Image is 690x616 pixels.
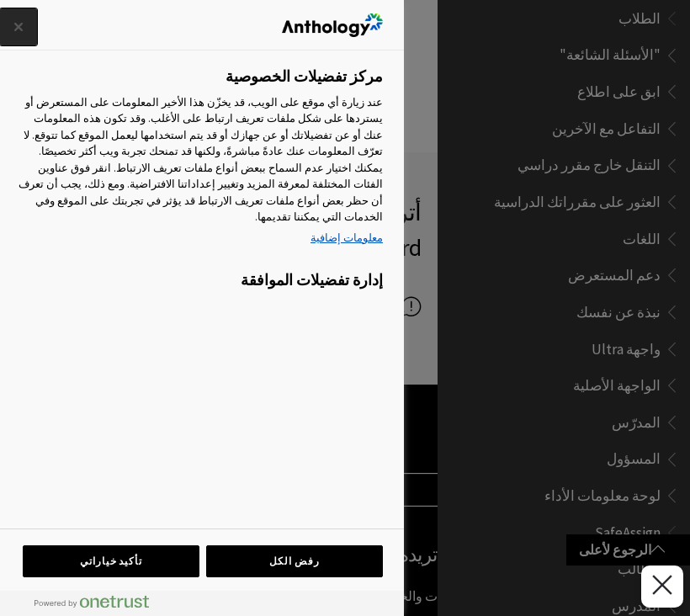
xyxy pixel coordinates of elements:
button: رفض الكل [206,545,383,577]
div: عند زيارة أي موقع على الويب، قد يخزّن هذا الأخير المعلومات على المستعرض أو يستردها على شكل ملفات ... [14,94,383,251]
button: تأكيد خياراتي [23,545,199,577]
button: إغلاق التفضيلات [641,566,683,608]
h2: مركز تفضيلات الخصوصية [226,67,383,86]
div: شعار الشركة [282,8,383,42]
a: Powered by OneTrust يفتح في علامة تبويب جديدة [21,595,149,616]
img: Powered by OneTrust يفتح في علامة تبويب جديدة [34,595,149,608]
a: مزيد من المعلومات حول خصوصيتك, يفتح في علامة تبويب جديدة [14,230,383,247]
img: شعار الشركة [282,13,383,37]
h3: إدارة تفضيلات الموافقة [14,271,383,298]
